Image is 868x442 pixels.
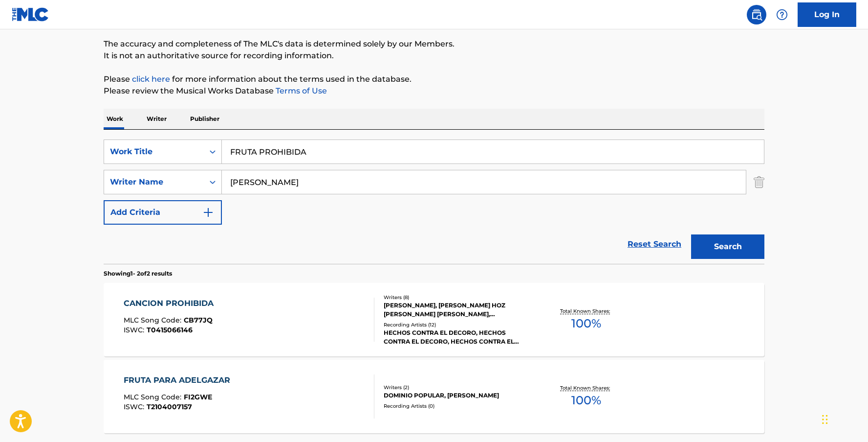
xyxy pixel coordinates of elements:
[147,402,192,411] span: T2104007157
[104,109,126,129] p: Work
[202,207,214,218] img: 9d2ae6d4665cec9f34b9.svg
[104,360,764,433] a: FRUTA PARA ADELGAZARMLC Song Code:FI2GWEISWC:T2104007157Writers (2)DOMINIO POPULAR, [PERSON_NAME]...
[623,233,686,255] a: Reset Search
[384,328,531,346] div: HECHOS CONTRA EL DECORO, HECHOS CONTRA EL DECORO, HECHOS CONTRA EL DECORO, HECHOS CONTRA EL DECOR...
[384,294,531,301] div: Writers ( 8 )
[104,269,172,278] p: Showing 1 - 2 of 2 results
[104,38,764,50] p: The accuracy and completeness of The MLC's data is determined solely by our Members.
[184,393,212,401] span: FI2GWE
[776,9,788,21] img: help
[187,109,222,129] p: Publisher
[124,326,147,334] span: ISWC :
[691,234,764,259] button: Search
[754,170,764,194] img: Delete Criterion
[144,109,170,129] p: Writer
[132,74,170,84] a: click here
[104,50,764,62] p: It is not an authoritative source for recording information.
[124,316,184,325] span: MLC Song Code :
[822,405,828,434] div: Drag
[184,316,213,325] span: CB77JQ
[104,85,764,97] p: Please review the Musical Works Database
[124,298,218,309] div: CANCION PROHIBIDA
[384,301,531,319] div: [PERSON_NAME], [PERSON_NAME] HOZ [PERSON_NAME] [PERSON_NAME], [PERSON_NAME], [PERSON_NAME] [PERSO...
[147,326,193,334] span: T0415066146
[274,86,327,95] a: Terms of Use
[384,321,531,328] div: Recording Artists ( 12 )
[384,402,531,410] div: Recording Artists ( 0 )
[124,393,184,401] span: MLC Song Code :
[571,315,601,332] span: 100 %
[12,7,49,22] img: MLC Logo
[384,384,531,391] div: Writers ( 2 )
[110,146,198,158] div: Work Title
[560,384,612,392] p: Total Known Shares:
[819,395,868,442] iframe: Chat Widget
[104,283,764,356] a: CANCION PROHIBIDAMLC Song Code:CB77JQISWC:T0415066146Writers (8)[PERSON_NAME], [PERSON_NAME] HOZ ...
[571,392,601,409] span: 100 %
[124,402,147,411] span: ISWC :
[772,5,792,24] div: Help
[104,140,764,264] form: Search Form
[798,2,856,27] a: Log In
[110,176,198,188] div: Writer Name
[747,5,766,24] a: Public Search
[560,307,612,315] p: Total Known Shares:
[104,200,222,225] button: Add Criteria
[124,374,235,386] div: FRUTA PARA ADELGAZAR
[751,9,762,21] img: search
[104,73,764,85] p: Please for more information about the terms used in the database.
[384,391,531,400] div: DOMINIO POPULAR, [PERSON_NAME]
